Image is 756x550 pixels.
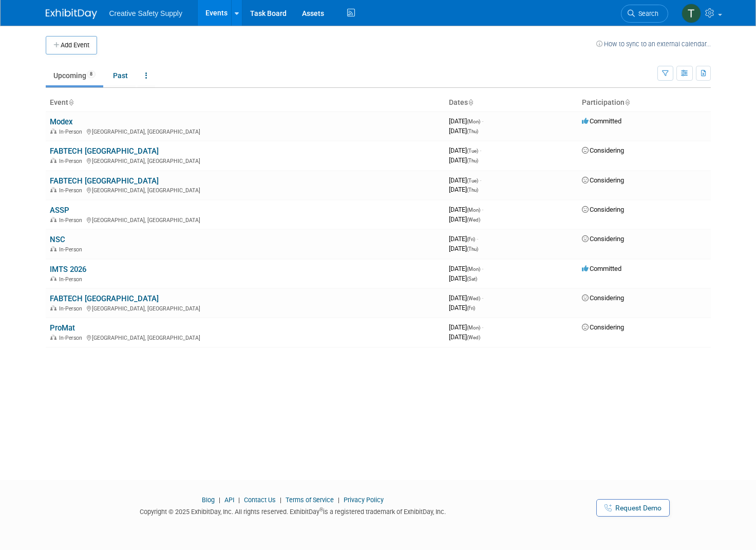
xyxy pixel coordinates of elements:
[335,496,342,504] span: |
[50,323,75,333] a: ProMat
[50,176,159,186] a: FABTECH [GEOGRAPHIC_DATA]
[59,217,85,224] span: In-Person
[582,117,621,125] span: Committed
[59,158,85,164] span: In-Person
[59,246,85,253] span: In-Person
[50,276,56,281] img: In-Person Event
[449,206,483,213] span: [DATE]
[467,296,480,301] span: (Wed)
[449,245,478,252] span: [DATE]
[467,187,478,193] span: (Thu)
[482,117,483,125] span: -
[449,333,480,341] span: [DATE]
[467,207,480,213] span: (Mon)
[582,323,624,331] span: Considering
[467,178,478,184] span: (Tue)
[621,5,668,23] a: Search
[467,236,475,242] span: (Fri)
[105,66,136,85] a: Past
[216,496,223,504] span: |
[467,148,478,154] span: (Tue)
[596,499,670,517] a: Request Demo
[449,186,478,193] span: [DATE]
[277,496,284,504] span: |
[59,187,85,194] span: In-Person
[468,98,473,106] a: Sort by Start Date
[286,496,334,504] a: Terms of Service
[467,129,478,134] span: (Thu)
[50,335,56,340] img: In-Person Event
[625,98,630,106] a: Sort by Participation Type
[582,235,624,243] span: Considering
[482,206,483,213] span: -
[445,94,578,112] th: Dates
[582,176,624,184] span: Considering
[467,276,477,282] span: (Sat)
[344,496,384,504] a: Privacy Policy
[635,10,658,17] span: Search
[467,158,478,163] span: (Thu)
[50,333,441,341] div: [GEOGRAPHIC_DATA], [GEOGRAPHIC_DATA]
[50,215,441,224] div: [GEOGRAPHIC_DATA], [GEOGRAPHIC_DATA]
[477,235,478,243] span: -
[480,176,481,184] span: -
[59,129,85,135] span: In-Person
[109,9,182,17] span: Creative Safety Supply
[50,217,56,222] img: In-Person Event
[46,36,97,54] button: Add Event
[449,274,477,282] span: [DATE]
[449,304,475,311] span: [DATE]
[449,127,478,135] span: [DATE]
[236,496,242,504] span: |
[50,206,69,215] a: ASSP
[582,206,624,213] span: Considering
[50,127,441,135] div: [GEOGRAPHIC_DATA], [GEOGRAPHIC_DATA]
[319,507,323,512] sup: ®
[467,119,480,124] span: (Mon)
[46,94,445,112] th: Event
[449,215,480,223] span: [DATE]
[46,66,103,85] a: Upcoming8
[482,265,483,272] span: -
[50,117,73,126] a: Modex
[50,158,56,163] img: In-Person Event
[482,294,483,302] span: -
[50,186,441,194] div: [GEOGRAPHIC_DATA], [GEOGRAPHIC_DATA]
[578,94,711,112] th: Participation
[482,323,483,331] span: -
[50,246,56,251] img: In-Person Event
[202,496,215,504] a: Blog
[467,335,480,340] span: (Wed)
[46,505,541,517] div: Copyright © 2025 ExhibitDay, Inc. All rights reserved. ExhibitDay is a registered trademark of Ex...
[50,265,86,274] a: IMTS 2026
[50,156,441,164] div: [GEOGRAPHIC_DATA], [GEOGRAPHIC_DATA]
[244,496,276,504] a: Contact Us
[582,265,621,272] span: Committed
[50,129,56,134] img: In-Person Event
[596,40,711,48] a: How to sync to an external calendar...
[59,335,85,341] span: In-Person
[449,176,481,184] span: [DATE]
[449,156,478,164] span: [DATE]
[449,323,483,331] span: [DATE]
[224,496,234,504] a: API
[582,294,624,302] span: Considering
[59,305,85,312] span: In-Person
[87,70,96,78] span: 8
[50,146,159,156] a: FABTECH [GEOGRAPHIC_DATA]
[50,305,56,310] img: In-Person Event
[480,146,481,154] span: -
[50,187,56,192] img: In-Person Event
[467,217,480,223] span: (Wed)
[467,266,480,272] span: (Mon)
[59,276,85,283] span: In-Person
[68,98,73,106] a: Sort by Event Name
[582,146,624,154] span: Considering
[467,246,478,252] span: (Thu)
[50,294,159,303] a: FABTECH [GEOGRAPHIC_DATA]
[467,325,480,331] span: (Mon)
[50,304,441,312] div: [GEOGRAPHIC_DATA], [GEOGRAPHIC_DATA]
[682,4,701,23] img: Thom Cheney
[449,265,483,272] span: [DATE]
[449,294,483,302] span: [DATE]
